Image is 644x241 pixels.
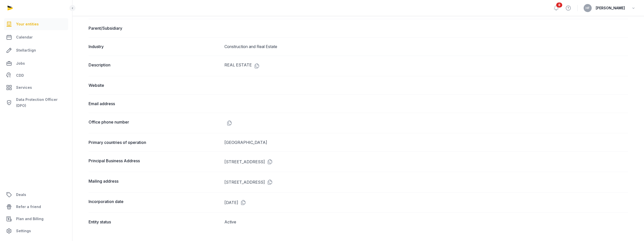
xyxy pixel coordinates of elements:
dt: Description [89,62,220,70]
a: Settings [4,225,68,237]
span: Refer a friend [16,204,41,210]
dt: Mailing address [89,178,220,186]
a: Calendar [4,31,68,43]
a: Deals [4,189,68,201]
dd: REAL ESTATE [224,62,628,70]
a: Data Protection Officer (DPO) [4,95,68,111]
span: Calendar [16,34,33,40]
dt: Entity status [89,219,220,225]
a: Services [4,82,68,94]
dt: Email address [89,101,220,107]
span: Deals [16,192,26,198]
span: Your entities [16,21,39,27]
span: Services [16,85,32,91]
a: Jobs [4,57,68,69]
dt: Industry [89,44,220,50]
a: Refer a friend [4,201,68,213]
span: CDD [16,72,24,78]
dt: Primary countries of operation [89,139,220,145]
dt: Website [89,82,220,88]
dd: [DATE] [224,198,628,207]
dt: Parent/Subsidiary [89,25,220,31]
dd: Active [224,219,628,225]
a: Plan and Billing [4,213,68,225]
dd: [STREET_ADDRESS] [224,178,628,186]
span: Settings [16,228,31,234]
span: 8 [556,3,562,8]
span: [PERSON_NAME] [596,5,625,11]
a: StellarSign [4,44,68,56]
dt: Incorporation date [89,198,220,207]
iframe: Chat Widget [619,217,644,241]
span: Plan and Billing [16,216,44,222]
button: HF [584,4,592,12]
span: Jobs [16,60,25,66]
dd: [GEOGRAPHIC_DATA] [224,139,628,145]
dd: [STREET_ADDRESS] [224,158,628,166]
dt: Office phone number [89,119,220,127]
a: Your entities [4,18,68,30]
span: StellarSign [16,47,36,53]
span: HF [586,7,590,10]
dd: Construction and Real Estate [224,44,628,50]
dt: Principal Business Address [89,158,220,166]
span: Data Protection Officer (DPO) [16,97,66,109]
a: CDD [4,70,68,81]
